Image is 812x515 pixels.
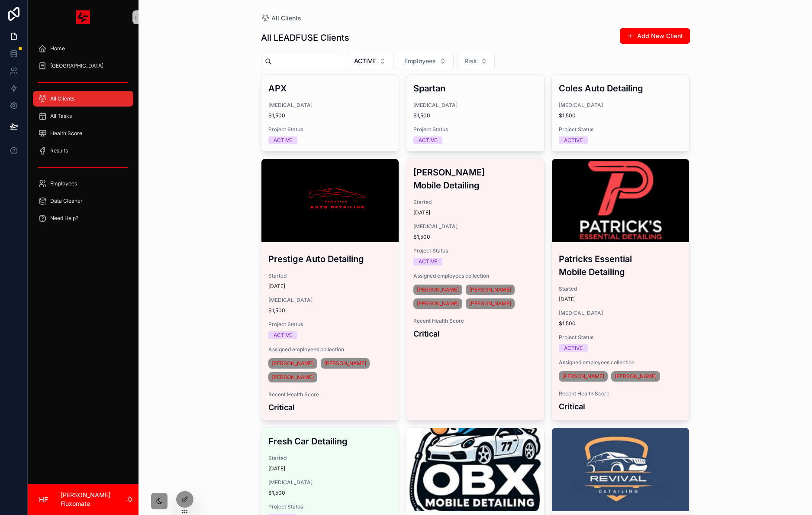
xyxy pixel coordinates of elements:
[397,53,454,69] button: Select Button
[406,428,544,511] div: images.jpeg
[33,143,133,159] a: Results
[559,253,683,279] h3: Patricks Essential Mobile Detailing
[417,300,459,307] span: [PERSON_NAME]
[552,428,690,511] div: images-(2).jpeg
[61,491,126,508] p: [PERSON_NAME] Fluxomate
[354,57,376,65] span: ACTIVE
[268,283,285,290] p: [DATE]
[559,285,683,292] span: Started
[417,286,459,293] span: [PERSON_NAME]
[50,45,65,52] span: Home
[457,53,495,69] button: Select Button
[559,401,683,412] h4: Critical
[268,307,392,314] span: $1,500
[268,346,392,353] span: Assigned employees collection
[559,102,683,109] span: [MEDICAL_DATA]
[50,198,83,204] span: Data Cleaner
[469,286,511,293] span: [PERSON_NAME]
[268,391,392,398] span: Recent Health Score
[413,285,462,295] a: [PERSON_NAME]
[268,321,392,328] span: Project Status
[50,215,78,222] span: Need Help?
[413,317,537,324] span: Recent Health Score
[261,74,400,152] a: APX[MEDICAL_DATA]$1,500Project StatusACTIVE
[33,58,133,74] a: [GEOGRAPHIC_DATA]
[268,372,317,382] a: [PERSON_NAME]
[611,371,660,382] a: [PERSON_NAME]
[419,258,437,266] div: ACTIVE
[413,298,462,309] a: [PERSON_NAME]
[33,126,133,141] a: Health Score
[33,91,133,107] a: All Clients
[268,253,392,266] h3: Prestige Auto Detailing
[413,82,537,95] h3: Spartan
[413,223,537,230] span: [MEDICAL_DATA]
[615,373,657,380] span: [PERSON_NAME]
[271,14,301,23] span: All Clients
[413,233,537,240] span: $1,500
[268,402,392,413] h4: Critical
[413,272,537,279] span: Assigned employees collection
[413,166,537,192] h3: [PERSON_NAME] Mobile Detailing
[413,247,537,254] span: Project Status
[559,320,683,327] span: $1,500
[261,159,400,421] a: Prestige Auto DetailingStarted[DATE][MEDICAL_DATA]$1,500Project StatusACTIVEAssigned employees co...
[559,390,683,397] span: Recent Health Score
[559,334,683,341] span: Project Status
[268,112,392,119] span: $1,500
[268,297,392,304] span: [MEDICAL_DATA]
[50,130,82,137] span: Health Score
[268,102,392,109] span: [MEDICAL_DATA]
[562,373,604,380] span: [PERSON_NAME]
[33,108,133,124] a: All Tasks
[50,147,68,154] span: Results
[50,180,77,187] span: Employees
[406,159,545,421] a: [PERSON_NAME] Mobile DetailingStarted[DATE][MEDICAL_DATA]$1,500Project StatusACTIVEAssigned emplo...
[413,209,430,216] p: [DATE]
[406,74,545,152] a: Spartan[MEDICAL_DATA]$1,500Project StatusACTIVE
[419,136,437,144] div: ACTIVE
[33,41,133,56] a: Home
[261,32,349,44] h1: All LEADFUSE Clients
[620,28,690,44] button: Add New Client
[413,102,537,109] span: [MEDICAL_DATA]
[33,193,133,209] a: Data Cleaner
[564,136,583,144] div: ACTIVE
[261,14,301,23] a: All Clients
[268,479,392,486] span: [MEDICAL_DATA]
[559,310,683,317] span: [MEDICAL_DATA]
[76,10,90,24] img: App logo
[551,159,690,421] a: Patricks Essential Mobile DetailingStarted[DATE][MEDICAL_DATA]$1,500Project StatusACTIVEAssigned ...
[321,358,370,369] a: [PERSON_NAME]
[268,358,317,369] a: [PERSON_NAME]
[413,126,537,133] span: Project Status
[268,126,392,133] span: Project Status
[551,74,690,152] a: Coles Auto Detailing[MEDICAL_DATA]$1,500Project StatusACTIVE
[404,57,436,65] span: Employees
[261,159,399,242] div: 2025-05-16.webp
[268,503,392,510] span: Project Status
[469,300,511,307] span: [PERSON_NAME]
[347,53,393,69] button: Select Button
[274,331,292,339] div: ACTIVE
[33,176,133,191] a: Employees
[552,159,690,242] div: avatar-(1).jpg
[413,199,537,206] span: Started
[33,211,133,226] a: Need Help?
[50,113,72,120] span: All Tasks
[559,296,576,303] p: [DATE]
[28,35,139,237] div: scrollable content
[268,272,392,279] span: Started
[559,371,608,382] a: [PERSON_NAME]
[559,126,683,133] span: Project Status
[268,435,392,448] h3: Fresh Car Detailing
[39,494,48,505] span: HF
[466,285,515,295] a: [PERSON_NAME]
[274,136,292,144] div: ACTIVE
[324,360,366,367] span: [PERSON_NAME]
[466,298,515,309] a: [PERSON_NAME]
[559,82,683,95] h3: Coles Auto Detailing
[559,112,683,119] span: $1,500
[564,344,583,352] div: ACTIVE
